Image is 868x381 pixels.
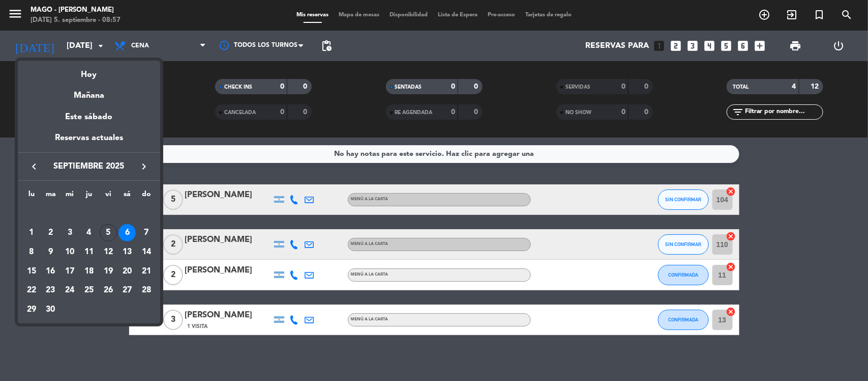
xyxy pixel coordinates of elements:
[118,188,137,204] th: sábado
[99,242,118,262] td: 12 de septiembre de 2025
[61,263,78,280] div: 17
[61,243,78,261] div: 10
[22,262,41,281] td: 15 de septiembre de 2025
[100,224,117,241] div: 5
[41,223,61,242] td: 2 de septiembre de 2025
[99,281,118,301] td: 26 de septiembre de 2025
[79,223,99,242] td: 4 de septiembre de 2025
[42,243,59,261] div: 9
[80,224,98,241] div: 4
[138,243,155,261] div: 14
[23,282,40,299] div: 22
[42,282,59,299] div: 23
[18,131,160,152] div: Reservas actuales
[28,160,40,173] i: keyboard_arrow_left
[79,281,99,301] td: 25 de septiembre de 2025
[137,223,156,242] td: 7 de septiembre de 2025
[41,281,61,301] td: 23 de septiembre de 2025
[137,262,156,281] td: 21 de septiembre de 2025
[23,243,40,261] div: 8
[18,61,160,81] div: Hoy
[22,204,156,224] td: SEP.
[18,103,160,131] div: Este sábado
[118,224,136,241] div: 6
[60,242,79,262] td: 10 de septiembre de 2025
[61,282,78,299] div: 24
[42,224,59,241] div: 2
[79,242,99,262] td: 11 de septiembre de 2025
[118,243,136,261] div: 13
[99,188,118,204] th: viernes
[118,281,137,301] td: 27 de septiembre de 2025
[18,81,160,102] div: Mañana
[79,262,99,281] td: 18 de septiembre de 2025
[43,160,135,173] span: septiembre 2025
[22,188,41,204] th: lunes
[22,223,41,242] td: 1 de septiembre de 2025
[41,188,61,204] th: martes
[137,281,156,301] td: 28 de septiembre de 2025
[80,263,98,280] div: 18
[23,301,40,318] div: 29
[25,160,43,173] button: keyboard_arrow_left
[60,281,79,301] td: 24 de septiembre de 2025
[23,224,40,241] div: 1
[61,224,78,241] div: 3
[138,282,155,299] div: 28
[138,224,155,241] div: 7
[22,281,41,301] td: 22 de septiembre de 2025
[79,188,99,204] th: jueves
[138,263,155,280] div: 21
[42,263,59,280] div: 16
[42,301,59,318] div: 30
[118,223,137,242] td: 6 de septiembre de 2025
[41,300,61,319] td: 30 de septiembre de 2025
[41,242,61,262] td: 9 de septiembre de 2025
[60,262,79,281] td: 17 de septiembre de 2025
[100,243,117,261] div: 12
[80,282,98,299] div: 25
[41,262,61,281] td: 16 de septiembre de 2025
[99,223,118,242] td: 5 de septiembre de 2025
[135,160,153,173] button: keyboard_arrow_right
[22,300,41,319] td: 29 de septiembre de 2025
[118,282,136,299] div: 27
[80,243,98,261] div: 11
[138,160,150,173] i: keyboard_arrow_right
[99,262,118,281] td: 19 de septiembre de 2025
[100,282,117,299] div: 26
[22,242,41,262] td: 8 de septiembre de 2025
[118,262,137,281] td: 20 de septiembre de 2025
[100,263,117,280] div: 19
[137,188,156,204] th: domingo
[60,223,79,242] td: 3 de septiembre de 2025
[137,242,156,262] td: 14 de septiembre de 2025
[118,263,136,280] div: 20
[118,242,137,262] td: 13 de septiembre de 2025
[23,263,40,280] div: 15
[60,188,79,204] th: miércoles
